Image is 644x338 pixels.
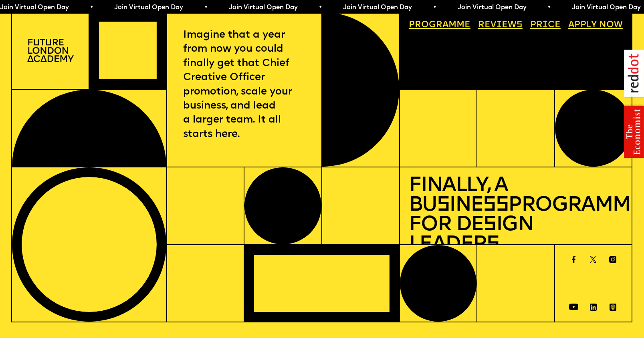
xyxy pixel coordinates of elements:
[203,4,206,11] span: •
[404,16,475,34] a: Programme
[437,195,449,216] span: s
[317,4,321,11] span: •
[568,20,574,30] span: A
[546,4,550,11] span: •
[526,16,565,34] a: Price
[432,4,435,11] span: •
[442,20,448,30] span: a
[483,195,508,216] span: ss
[487,234,499,255] span: s
[409,176,623,254] h1: Finally, a Bu ine Programme for De ign Leader
[474,16,527,34] a: Reviews
[564,16,627,34] a: Apply now
[483,215,496,235] span: s
[183,28,305,141] p: Imagine that a year from now you could finally get that Chief Creative Officer promotion, scale y...
[89,4,92,11] span: •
